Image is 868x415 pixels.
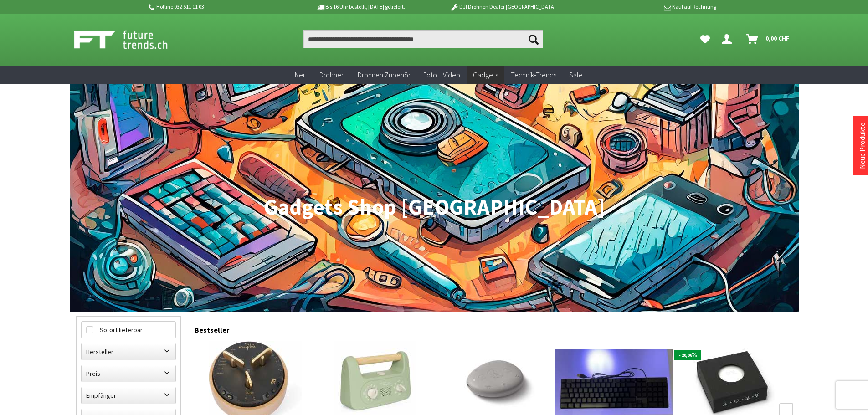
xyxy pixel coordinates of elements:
[313,66,351,84] a: Drohnen
[358,70,411,79] span: Drohnen Zubehör
[858,123,867,169] a: Neue Produkte
[195,316,792,339] div: Bestseller
[718,30,739,48] a: Dein Konto
[76,196,792,219] h1: Gadgets Shop [GEOGRAPHIC_DATA]
[743,30,794,48] a: Warenkorb
[147,1,289,12] p: Hotline 032 511 11 03
[467,66,504,84] a: Gadgets
[504,66,563,84] a: Technik-Trends
[423,70,460,79] span: Foto + Video
[569,70,583,79] span: Sale
[351,66,417,84] a: Drohnen Zubehör
[574,1,716,12] p: Kauf auf Rechnung
[295,70,307,79] span: Neu
[74,28,188,51] img: Shop Futuretrends - zur Startseite wechseln
[289,1,431,12] p: Bis 16 Uhr bestellt, [DATE] geliefert.
[417,66,467,84] a: Foto + Video
[288,66,313,84] a: Neu
[82,365,175,382] label: Preis
[319,70,345,79] span: Drohnen
[82,322,175,338] label: Sofort lieferbar
[473,70,498,79] span: Gadgets
[765,31,790,46] span: 0,00 CHF
[303,30,543,48] input: Produkt, Marke, Kategorie, EAN, Artikelnummer…
[82,343,175,360] label: Hersteller
[524,30,543,48] button: Suchen
[696,30,714,48] a: Meine Favoriten
[431,1,574,12] p: DJI Drohnen Dealer [GEOGRAPHIC_DATA]
[511,70,556,79] span: Technik-Trends
[82,387,175,404] label: Empfänger
[563,66,589,84] a: Sale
